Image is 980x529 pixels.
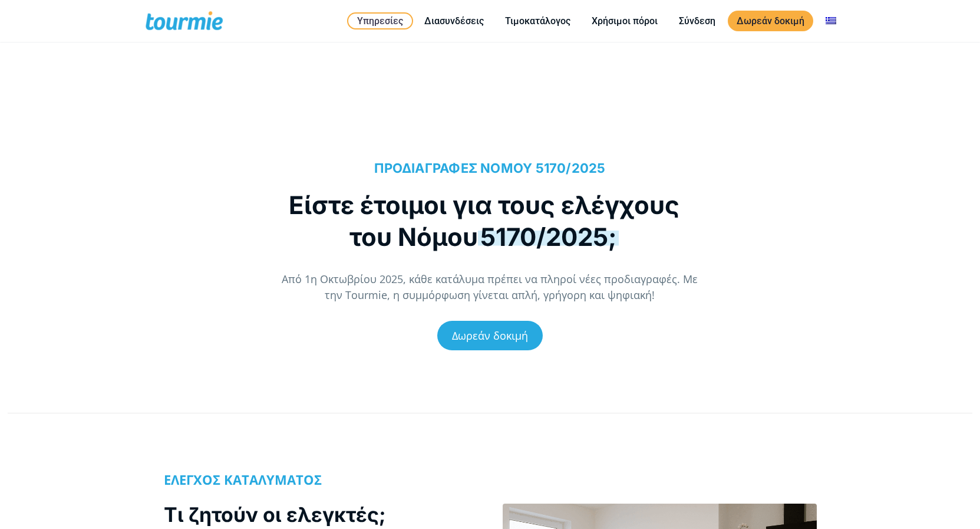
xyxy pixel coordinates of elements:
[276,189,692,253] h1: Είστε έτοιμοι για τους ελέγχους του Νόμου
[347,12,413,29] a: Υπηρεσίες
[164,501,478,528] h2: Τι ζητούν οι ελεγκτές;
[276,271,704,303] p: Από 1η Οκτωβρίου 2025, κάθε κατάλυμα πρέπει να πληροί νέες προδιαγραφές. Με την Tourmie, η συμμόρ...
[437,321,543,350] a: Δωρεάν δοκιμή
[583,14,666,28] a: Χρήσιμοι πόροι
[670,14,724,28] a: Σύνδεση
[164,471,322,488] b: ΕΛΕΓΧΟΣ ΚΑΤΑΛΥΜΑΤΟΣ
[374,160,605,176] span: ΠΡΟΔΙΑΓΡΑΦΕΣ ΝΟΜΟΥ 5170/2025
[496,14,579,28] a: Τιμοκατάλογος
[478,222,619,252] span: 5170/2025;
[415,14,493,28] a: Διασυνδέσεις
[728,11,813,31] a: Δωρεάν δοκιμή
